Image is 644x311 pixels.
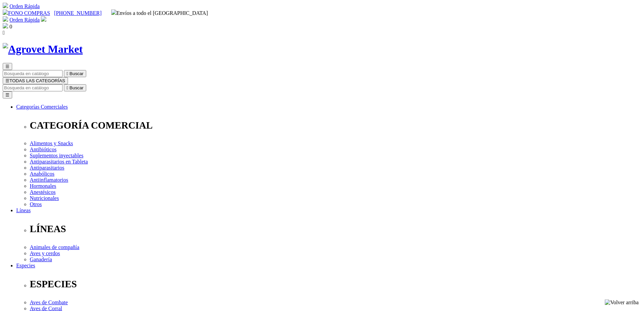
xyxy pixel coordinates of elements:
a: Alimentos y Snacks [30,140,73,146]
a: Hormonales [30,183,56,189]
span: ☰ [5,64,9,69]
button: ☰TODAS LAS CATEGORÍAS [3,77,68,84]
a: Especies [16,263,35,268]
img: user.svg [41,16,46,22]
a: Orden Rápida [9,17,40,23]
p: LÍNEAS [30,223,641,235]
img: shopping-cart.svg [3,3,8,8]
span: 0 [9,24,12,29]
a: Antiinflamatorios [30,177,68,183]
button:  Buscar [64,70,86,77]
a: Suplementos inyectables [30,153,84,158]
img: shopping-bag.svg [3,23,8,28]
a: Nutricionales [30,195,59,201]
a: Acceda a su cuenta de cliente [41,17,46,23]
img: phone.svg [3,9,8,15]
span: ☰ [5,78,9,83]
span: Buscar [70,71,84,76]
p: CATEGORÍA COMERCIAL [30,120,641,131]
input: Buscar [3,84,63,91]
a: Orden Rápida [9,3,40,9]
a: Antiparasitarios [30,165,64,171]
button: ☰ [3,91,12,98]
a: Animales de compañía [30,244,79,250]
button:  Buscar [64,84,86,91]
img: Agrovet Market [3,43,83,55]
button: ☰ [3,63,12,70]
a: Anestésicos [30,189,55,195]
a: Aves de Combate [30,299,68,305]
a: Aves y cerdos [30,250,60,256]
a: Antiparasitarios en Tableta [30,159,88,164]
i:  [67,71,68,76]
a: Categorías Comerciales [16,104,68,110]
img: shopping-cart.svg [3,16,8,22]
a: Otros [30,201,42,207]
i:  [67,85,68,90]
a: Líneas [16,207,31,213]
a: Ganadería [30,257,52,262]
a: FONO COMPRAS [3,10,50,16]
p: ESPECIES [30,279,641,290]
img: delivery-truck.svg [111,9,117,15]
span: Buscar [70,85,84,90]
input: Buscar [3,70,63,77]
img: Volver arriba [605,299,639,306]
a: Antibióticos [30,147,56,152]
span: Envíos a todo el [GEOGRAPHIC_DATA] [111,10,208,16]
i:  [3,30,5,36]
a: Anabólicos [30,171,54,177]
a: [PHONE_NUMBER] [54,10,101,16]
